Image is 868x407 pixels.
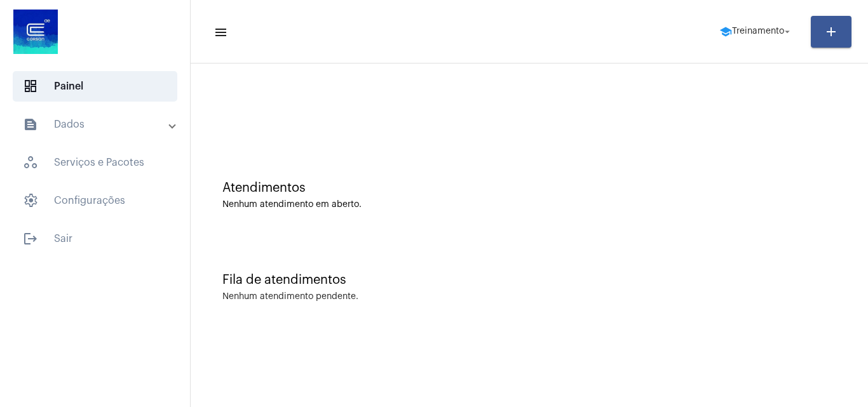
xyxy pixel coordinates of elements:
span: sidenav icon [23,193,38,208]
span: sidenav icon [23,155,38,170]
div: Atendimentos [222,181,836,195]
mat-icon: school [719,25,732,38]
button: Treinamento [712,19,801,44]
mat-icon: sidenav icon [23,117,38,132]
mat-panel-title: Dados [23,117,170,132]
div: Nenhum atendimento em aberto. [222,200,836,210]
mat-icon: sidenav icon [214,25,226,40]
div: Nenhum atendimento pendente. [222,292,358,302]
mat-expansion-panel-header: sidenav iconDados [8,109,190,140]
mat-icon: add [824,24,839,39]
mat-icon: arrow_drop_down [782,26,793,37]
span: Treinamento [732,27,784,36]
span: Configurações [13,185,177,216]
span: Painel [13,71,177,102]
img: d4669ae0-8c07-2337-4f67-34b0df7f5ae4.jpeg [10,6,61,57]
div: Fila de atendimentos [222,273,836,287]
span: sidenav icon [23,79,38,94]
span: Sair [13,224,177,254]
span: Serviços e Pacotes [13,147,177,178]
mat-icon: sidenav icon [23,231,38,246]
